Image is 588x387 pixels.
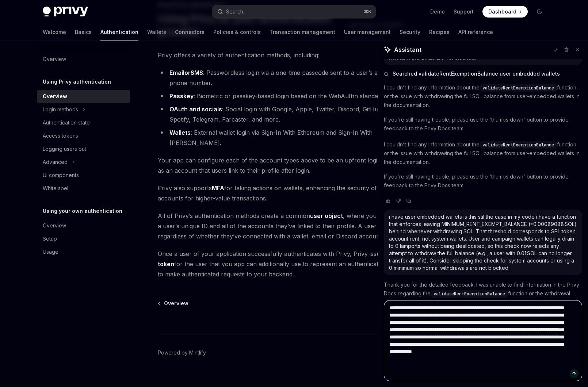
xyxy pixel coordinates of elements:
span: Your app can configure each of the account types above to be an upfront login method, or as an ac... [158,155,421,176]
a: Email [169,69,184,77]
a: Logging users out [37,142,130,156]
div: Overview [43,221,66,230]
div: Advanced [43,158,68,166]
li: : Social login with Google, Apple, Twitter, Discord, GitHub, LinkedIn, Spotify, Telegram, Farcast... [158,104,421,124]
img: dark logo [43,7,88,17]
span: ⌘ K [364,9,371,15]
span: Searched validateRentExemptionBalance user embedded wallets [393,70,560,77]
a: Whitelabel [37,182,130,195]
span: Assistant [394,45,421,54]
div: Setup [43,234,57,243]
p: Thank you for the detailed feedback. I was unable to find information in the Privy Docs regarding... [384,280,582,307]
button: Copy chat response [404,197,413,204]
a: Welcome [43,23,66,41]
button: Toggle Advanced section [37,156,130,169]
div: Overview [43,55,66,64]
button: Searched validateRentExemptionBalance user embedded wallets [384,70,582,77]
span: All of Privy’s authentication methods create a common , where you can easily find a user’s unique... [158,211,421,241]
button: Vote that response was good [384,197,393,204]
a: Wallets [147,23,166,41]
a: Demo [430,8,445,15]
span: validateRentExemptionBalance [482,142,554,148]
a: Connectors [175,23,205,41]
li: : Biometric or passkey-based login based on the WebAuthn standard. [158,91,421,101]
a: Policies & controls [213,23,261,41]
div: Access tokens [43,131,78,140]
span: validateRentExemptionBalance [434,291,505,297]
a: Transaction management [270,23,335,41]
div: Whitelabel [43,184,68,193]
a: MFA [212,184,224,192]
div: Overview [43,92,67,101]
p: If you're still having trouble, please use the 'thumbs down' button to provide feedback to the Pr... [384,172,582,190]
a: Dashboard [482,6,528,18]
a: user object [310,212,343,220]
button: Toggle dark mode [534,6,545,18]
p: If you're still having trouble, please use the 'thumbs down' button to provide feedback to the Pr... [384,115,582,133]
span: Privy also supports for taking actions on wallets, enhancing the security of your users’ accounts... [158,183,421,203]
a: Access tokens [37,129,130,142]
a: Overview [37,90,130,103]
a: Usage [37,245,130,258]
p: I couldn't find any information about the function or the issue with withdrawing the full SOL bal... [384,140,582,166]
span: Dashboard [488,8,516,15]
button: Send message [570,369,579,378]
div: UI components [43,171,79,180]
div: Logging users out [43,145,86,153]
div: Authentication state [43,118,90,127]
a: Recipes [429,23,450,41]
a: Overview [159,300,188,307]
h5: Using Privy authentication [43,77,111,86]
p: I couldn't find any information about the function or the issue with withdrawing the full SOL bal... [384,83,582,110]
a: Passkey [169,92,194,100]
button: Vote that response was not good [394,197,403,204]
li: : Passwordless login via a one-time passcode sent to a user’s email address or phone number. [158,68,421,88]
span: Overview [164,300,188,307]
a: User management [344,23,391,41]
a: UI components [37,169,130,182]
button: Open search [212,5,376,18]
div: Usage [43,248,58,256]
div: Login methods [43,105,78,114]
span: validateRentExemptionBalance [482,85,554,91]
a: Overview [37,53,130,66]
a: Wallets [169,129,191,137]
button: Toggle Login methods section [37,103,130,116]
a: Support [454,8,474,15]
a: API reference [458,23,493,41]
strong: or [169,69,203,77]
a: OAuth and socials [169,106,222,113]
a: Setup [37,232,130,245]
span: Once a user of your application successfully authenticates with Privy, Privy issues an for the us... [158,249,421,279]
h5: Using your own authentication [43,207,122,215]
a: SMS [191,69,203,77]
span: Privy offers a variety of authentication methods, including: [158,50,421,60]
li: : External wallet login via Sign-In With Ethereum and Sign-In With [PERSON_NAME]. [158,127,421,148]
a: Authentication [100,23,138,41]
a: Powered by Mintlify [158,349,206,356]
a: Security [400,23,420,41]
textarea: Ask a question... [384,300,582,381]
div: Search... [226,7,247,16]
div: i have user embedded wallets is this stil the case in my code i have a function that enforces lea... [389,213,577,272]
a: Basics [75,23,92,41]
a: Authentication state [37,116,130,129]
a: Overview [37,219,130,232]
